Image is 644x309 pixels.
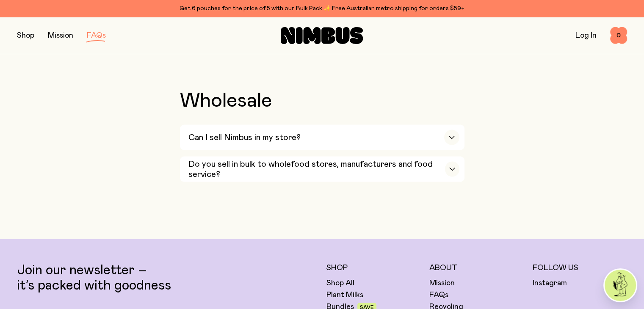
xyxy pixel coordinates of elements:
a: Mission [48,32,73,39]
h5: Follow Us [533,262,627,273]
a: Instagram [533,278,567,288]
a: Mission [429,278,455,288]
a: Shop All [326,278,354,288]
h5: About [429,262,524,273]
a: FAQs [429,290,448,300]
button: Can I sell Nimbus in my store? [180,124,464,150]
h2: Wholesale [180,91,464,111]
h3: Do you sell in bulk to wholefood stores, manufacturers and food service? [188,159,445,179]
img: agent [605,270,636,301]
button: Do you sell in bulk to wholefood stores, manufacturers and food service? [180,156,464,182]
a: Plant Milks [326,290,363,300]
a: Log In [575,32,597,39]
p: Join our newsletter – it’s packed with goodness [17,262,318,293]
h3: Can I sell Nimbus in my store? [188,132,301,142]
h5: Shop [326,262,421,273]
a: FAQs [87,32,106,39]
button: 0 [610,27,627,44]
div: Get 6 pouches for the price of 5 with our Bulk Pack ✨ Free Australian metro shipping for orders $59+ [17,3,627,14]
